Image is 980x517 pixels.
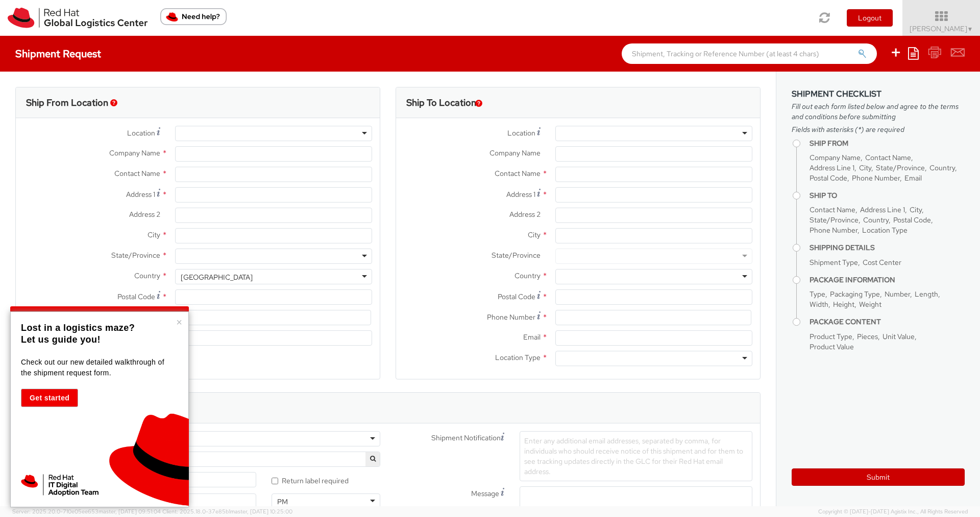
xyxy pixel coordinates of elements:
span: Email [904,173,922,183]
span: Number [885,289,910,299]
span: Contact Name [810,205,855,214]
span: State/Province [492,251,541,260]
span: Type [810,289,825,299]
span: Address 1 [126,190,155,199]
span: Postal Code [810,173,847,183]
span: Client: 2025.18.0-37e85b1 [162,508,292,515]
span: Postal Code [117,292,155,301]
span: Postal Code [498,292,535,301]
span: ▼ [967,25,973,33]
h4: Ship To [810,192,965,199]
h3: Shipment Checklist [792,89,965,99]
span: Packaging Type [830,289,880,299]
span: Location Type [495,353,541,362]
span: Server: 2025.20.0-710e05ee653 [12,508,161,515]
span: master, [DATE] 10:25:00 [230,508,292,515]
span: Length [915,289,938,299]
span: Company Name [109,148,160,158]
span: Country [863,215,889,224]
h4: Package Information [810,276,965,284]
span: Address 2 [129,210,160,219]
h4: Package Content [810,318,965,326]
span: Shipment Notification [431,433,501,443]
img: rh-logistics-00dfa346123c4ec078e1.svg [8,8,148,28]
span: Product Value [810,342,854,351]
button: Need help? [160,8,227,25]
h4: Ship From [810,140,965,147]
span: Address 1 [506,190,535,199]
span: Width [810,300,828,309]
span: Address 2 [509,210,541,219]
span: Postal Code [893,215,931,224]
button: Close [176,317,182,327]
span: Company Name [810,153,861,162]
span: Address Line 1 [860,205,905,214]
span: Phone Number [852,173,900,183]
span: City [859,163,871,172]
span: Email [523,332,541,342]
span: [PERSON_NAME] [910,24,973,33]
strong: Lost in a logistics maze? [21,323,135,333]
div: [GEOGRAPHIC_DATA] [181,272,253,282]
label: Return label required [272,474,350,486]
span: State/Province [810,215,859,224]
input: Shipment, Tracking or Reference Number (at least 4 chars) [622,43,877,64]
span: Address Line 1 [810,163,854,172]
span: Contact Name [865,153,911,162]
span: Unit Value [883,332,915,341]
button: Get started [21,389,78,407]
span: Copyright © [DATE]-[DATE] Agistix Inc., All Rights Reserved [818,508,968,516]
h3: Ship From Location [26,98,108,108]
span: City [148,230,160,239]
p: Check out our new detailed walkthrough of the shipment request form. [21,357,176,378]
span: Contact Name [114,169,160,178]
span: Phone Number [810,226,857,235]
span: Enter any additional email addresses, separated by comma, for individuals who should receive noti... [524,436,743,476]
span: State/Province [876,163,925,172]
span: Height [833,300,854,309]
input: Return label required [272,478,278,484]
span: Country [929,163,955,172]
span: Fill out each form listed below and agree to the terms and conditions before submitting [792,101,965,122]
span: Product Type [810,332,852,341]
button: Logout [847,9,893,27]
button: Submit [792,468,965,486]
span: Cost Center [863,258,901,267]
span: Country [514,271,541,280]
span: Weight [859,300,881,309]
span: State/Province [111,251,160,260]
span: Fields with asterisks (*) are required [792,124,965,134]
div: PM [277,497,288,507]
span: Country [134,271,160,280]
h4: Shipment Request [15,48,101,59]
span: Shipment Type [810,258,858,267]
span: master, [DATE] 09:51:04 [99,508,161,515]
span: Location Type [862,226,908,235]
span: City [910,205,922,214]
h3: Ship To Location [406,98,476,108]
span: Company Name [489,148,541,158]
span: Location [127,128,155,138]
span: Location [507,128,535,138]
span: Pieces [857,332,878,341]
span: Contact Name [495,169,541,178]
span: City [528,230,541,239]
span: Phone Number [487,312,535,322]
h4: Shipping Details [810,244,965,252]
strong: Let us guide you! [21,334,101,345]
span: Message [471,489,499,498]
